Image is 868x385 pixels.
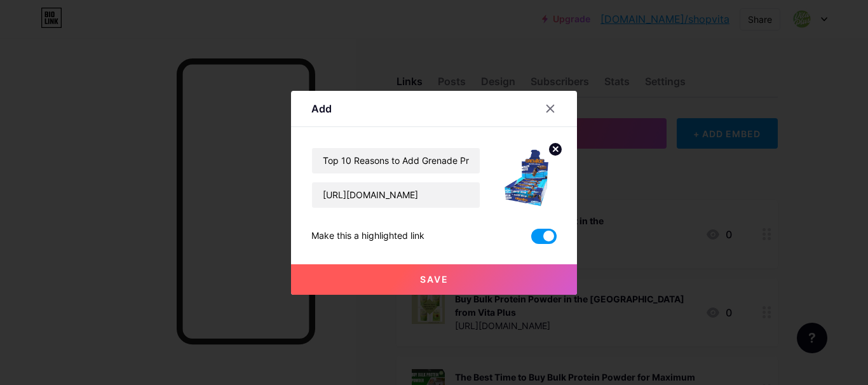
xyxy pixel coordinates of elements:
[312,182,480,208] input: URL
[496,147,557,208] img: link_thumbnail
[420,274,449,285] span: Save
[312,148,480,173] input: Title
[291,264,577,295] button: Save
[311,101,332,116] div: Add
[311,229,424,244] div: Make this a highlighted link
